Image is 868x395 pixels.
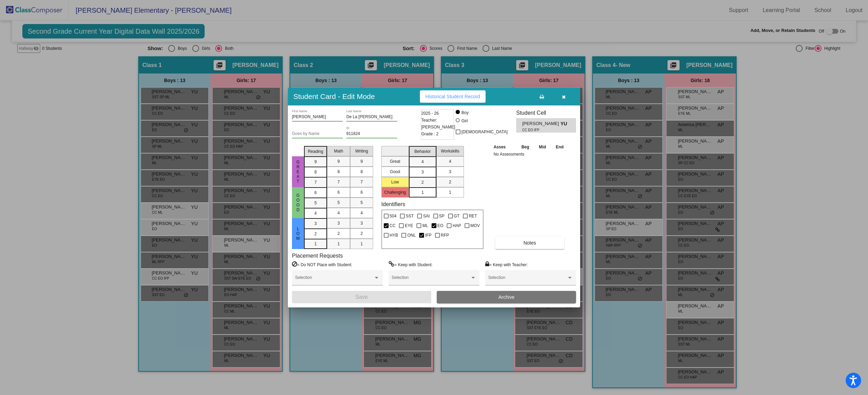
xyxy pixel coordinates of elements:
label: Identifiers [381,201,405,207]
span: Great [295,160,301,184]
span: SST [406,212,414,220]
button: Historical Student Record [420,90,486,103]
span: 5 [360,200,363,206]
button: Archive [437,291,576,303]
span: ML [422,222,428,230]
span: Good [295,193,301,212]
span: CC [390,222,395,230]
input: Enter ID [346,132,397,136]
span: Writing [355,148,368,154]
span: RET [469,212,477,220]
span: Math [334,148,343,154]
th: Asses [492,143,517,151]
span: Low [295,226,301,241]
span: ONL [407,231,416,239]
span: 1 [314,241,317,247]
span: 2 [360,230,363,237]
span: 9 [337,158,340,165]
span: 6 [360,189,363,195]
span: 1 [337,241,340,247]
span: 6 [314,190,317,196]
label: = Do NOT Place with Student: [292,261,352,268]
span: 9 [314,159,317,165]
span: Historical Student Record [425,94,480,99]
span: 3 [314,221,317,227]
span: [DEMOGRAPHIC_DATA] [462,128,508,136]
span: 4 [449,158,451,165]
td: No Assessments [492,151,568,158]
span: IFP [425,231,432,239]
span: GT [454,212,460,220]
span: 2 [314,231,317,237]
span: 2 [421,179,424,185]
span: 5 [314,200,317,206]
th: Beg [517,143,534,151]
span: 2 [449,179,451,185]
th: Mid [534,143,551,151]
span: 3 [421,169,424,175]
span: 4 [314,210,317,216]
span: 3 [337,220,340,226]
h3: Student Card - Edit Mode [293,92,375,101]
span: 7 [314,179,317,185]
span: Archive [498,294,514,300]
span: 6 [337,189,340,195]
span: 1 [421,189,424,195]
span: 504 [390,212,397,220]
span: Workskills [441,148,459,154]
span: 4 [421,159,424,165]
span: Grade : 2 [421,131,438,137]
span: RFP [441,231,449,239]
span: Teacher: [PERSON_NAME] [421,117,455,131]
span: 3 [360,220,363,226]
span: [PERSON_NAME] De La [PERSON_NAME] [522,120,560,127]
span: 4 [360,210,363,216]
span: 9 [360,158,363,165]
span: MOV [470,222,480,230]
span: 2025 - 26 [421,110,439,117]
span: CC EO IFP [522,127,555,133]
span: YU [561,120,570,127]
button: Save [292,291,431,303]
span: EO [437,222,443,230]
button: Notes [495,237,564,249]
span: 8 [314,169,317,175]
span: Reading [308,148,323,155]
span: EYE [405,222,413,230]
span: SAI [423,212,430,220]
span: Notes [523,240,536,246]
span: 7 [337,179,340,185]
span: SP [439,212,445,220]
input: goes by name [292,132,343,136]
label: = Keep with Teacher: [485,261,528,268]
span: 5 [337,200,340,206]
label: = Keep with Student: [389,261,433,268]
span: Save [355,294,368,300]
span: 1 [360,241,363,247]
span: HAP [453,222,461,230]
span: 8 [360,169,363,175]
span: 8 [337,169,340,175]
div: Girl [461,118,468,124]
span: 1 [449,189,451,195]
label: Placement Requests [292,252,343,259]
th: End [551,143,569,151]
span: 3 [449,169,451,175]
span: Behavior [414,148,431,155]
span: 7 [360,179,363,185]
div: Boy [461,110,469,116]
span: 2 [337,230,340,237]
h3: Student Cell [516,110,576,116]
span: 4 [337,210,340,216]
span: HYB [390,231,398,239]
